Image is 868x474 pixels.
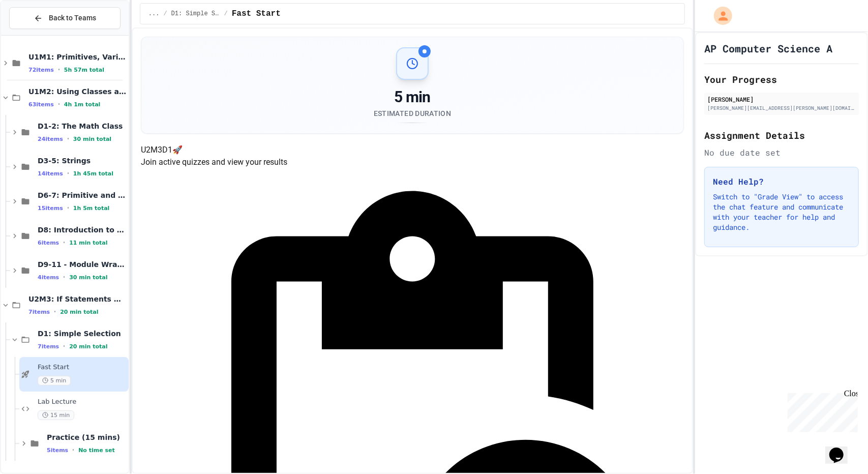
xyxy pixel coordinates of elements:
[374,108,451,118] div: Estimated Duration
[784,389,858,432] iframe: chat widget
[703,4,735,27] div: My Account
[4,4,70,65] div: Chat with us now!Close
[69,343,107,350] span: 20 min total
[28,101,54,108] span: 63 items
[72,446,74,454] span: •
[38,398,127,406] span: Lab Lecture
[38,156,127,165] span: D3-5: Strings
[707,95,856,104] div: [PERSON_NAME]
[704,146,859,159] div: No due date set
[141,156,684,168] p: Join active quizzes and view your results
[38,260,127,269] span: D9-11 - Module Wrap Up
[224,10,228,18] span: /
[67,204,69,212] span: •
[58,100,60,108] span: •
[38,410,74,420] span: 15 min
[73,136,111,142] span: 30 min total
[28,294,127,304] span: U2M3: If Statements & Control Flow
[38,170,63,177] span: 14 items
[704,41,832,55] h1: AP Computer Science A
[38,225,127,234] span: D8: Introduction to Algorithms
[38,376,71,386] span: 5 min
[63,273,65,281] span: •
[64,101,101,108] span: 4h 1m total
[28,309,50,315] span: 7 items
[141,144,684,156] h4: U2M3D1 🚀
[47,433,127,442] span: Practice (15 mins)
[69,240,107,246] span: 11 min total
[148,10,160,18] span: ...
[38,136,63,142] span: 24 items
[73,205,110,212] span: 1h 5m total
[38,343,59,350] span: 7 items
[38,274,59,281] span: 4 items
[63,239,65,247] span: •
[58,66,60,74] span: •
[64,67,104,73] span: 5h 57m total
[704,128,859,142] h2: Assignment Details
[163,10,167,18] span: /
[38,329,127,338] span: D1: Simple Selection
[28,87,127,96] span: U1M2: Using Classes and Objects
[73,170,113,177] span: 1h 45m total
[713,192,850,232] p: Switch to "Grade View" to access the chat feature and communicate with your teacher for help and ...
[47,447,68,454] span: 5 items
[38,240,59,246] span: 6 items
[38,205,63,212] span: 15 items
[9,7,121,29] button: Back to Teams
[60,309,98,315] span: 20 min total
[28,52,127,62] span: U1M1: Primitives, Variables, Basic I/O
[707,104,856,112] div: [PERSON_NAME][EMAIL_ADDRESS][PERSON_NAME][DOMAIN_NAME]
[704,72,859,86] h2: Your Progress
[67,135,69,143] span: •
[38,363,127,372] span: Fast Start
[78,447,115,454] span: No time set
[67,169,69,177] span: •
[63,342,65,350] span: •
[38,191,127,200] span: D6-7: Primitive and Object Types
[54,308,56,316] span: •
[28,67,54,73] span: 72 items
[69,274,107,281] span: 30 min total
[374,88,451,106] div: 5 min
[171,10,220,18] span: D1: Simple Selection
[825,433,858,464] iframe: chat widget
[713,175,850,188] h3: Need Help?
[38,122,127,131] span: D1-2: The Math Class
[232,8,281,20] span: Fast Start
[49,13,96,23] span: Back to Teams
